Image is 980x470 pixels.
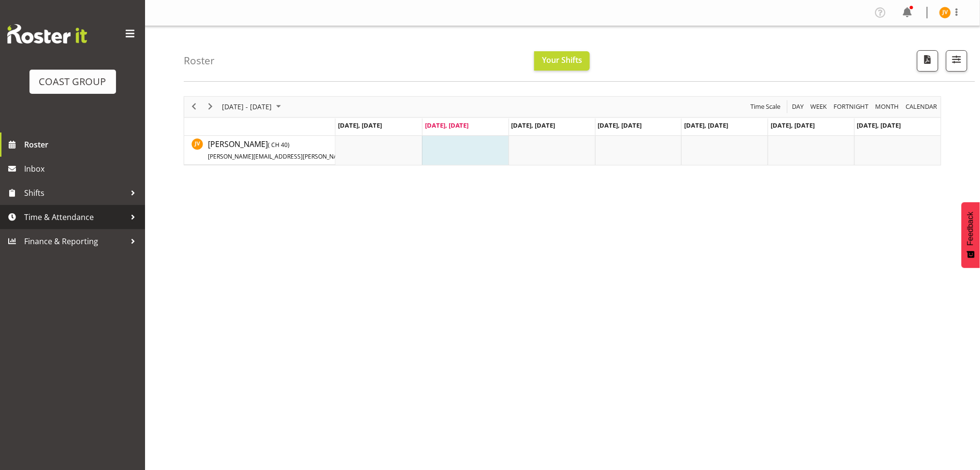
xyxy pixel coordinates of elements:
[905,101,938,113] span: calendar
[24,234,126,249] span: Finance & Reporting
[534,51,590,71] button: Your Shifts
[809,101,829,113] button: Timeline Week
[598,121,642,130] span: [DATE], [DATE]
[966,212,975,246] span: Feedback
[221,101,273,113] span: [DATE] - [DATE]
[188,101,201,113] button: Previous
[791,101,806,113] button: Timeline Day
[202,97,219,117] div: next period
[208,139,434,161] span: [PERSON_NAME]
[512,121,556,130] span: [DATE], [DATE]
[750,101,782,113] span: Time Scale
[39,74,106,89] div: COAST GROUP
[204,101,217,113] button: Next
[219,97,287,117] div: August 18 - 24, 2025
[186,97,202,117] div: previous period
[425,121,469,130] span: [DATE], [DATE]
[208,138,434,162] a: [PERSON_NAME](CH 40)[PERSON_NAME][EMAIL_ADDRESS][PERSON_NAME][DOMAIN_NAME]
[184,136,336,165] td: Jorgelina Villar resource
[791,101,805,113] span: Day
[24,137,140,152] span: Roster
[220,101,285,113] button: August 2025
[905,101,939,113] button: Month
[7,24,87,44] img: Rosterit website logo
[917,50,938,72] button: Download a PDF of the roster according to the set date range.
[874,101,901,113] button: Timeline Month
[338,121,382,130] span: [DATE], [DATE]
[208,152,395,161] span: [PERSON_NAME][EMAIL_ADDRESS][PERSON_NAME][DOMAIN_NAME]
[268,141,290,149] span: ( CH 40)
[946,50,967,72] button: Filter Shifts
[336,136,941,165] table: Timeline Week of August 19, 2025
[184,55,215,66] h4: Roster
[771,121,815,130] span: [DATE], [DATE]
[962,202,980,268] button: Feedback - Show survey
[833,101,870,113] span: Fortnight
[749,101,783,113] button: Time Scale
[542,55,582,65] span: Your Shifts
[24,162,140,176] span: Inbox
[875,101,900,113] span: Month
[857,121,901,130] span: [DATE], [DATE]
[939,7,951,18] img: jorgelina-villar11067.jpg
[810,101,828,113] span: Week
[684,121,728,130] span: [DATE], [DATE]
[833,101,871,113] button: Fortnight
[24,186,126,200] span: Shifts
[24,210,126,224] span: Time & Attendance
[184,96,941,165] div: Timeline Week of August 19, 2025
